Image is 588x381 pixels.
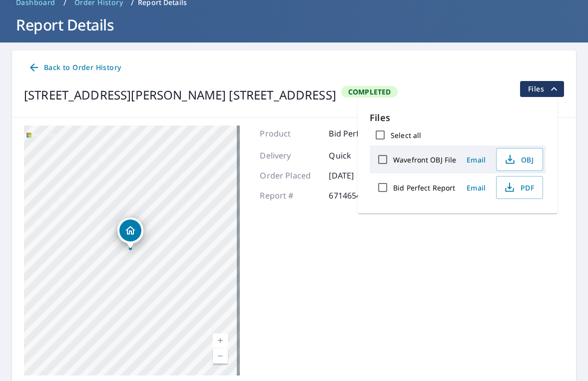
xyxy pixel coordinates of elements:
[329,149,389,161] p: Quick
[117,217,143,248] div: Dropped pin, building 1, Residential property, 24200 N. Alma School Rd. Unit 41 Scottsdale, AZ 85255
[260,189,320,201] p: Report #
[391,130,421,140] label: Select all
[370,111,546,124] p: Files
[213,333,228,348] a: Current Level 17, Zoom In
[329,189,389,201] p: 67146549
[24,58,125,77] a: Back to Order History
[496,176,543,199] button: PDF
[393,183,455,192] label: Bid Perfect Report
[528,83,560,95] span: Files
[329,127,371,139] p: Bid Perfect
[496,148,543,171] button: OBJ
[460,180,492,195] button: Email
[464,183,488,192] span: Email
[520,81,564,97] button: filesDropdownBtn-67146549
[260,127,320,139] p: Product
[213,348,228,363] a: Current Level 17, Zoom Out
[503,181,535,193] span: PDF
[329,169,389,181] p: [DATE]
[460,152,492,167] button: Email
[24,86,336,104] div: [STREET_ADDRESS][PERSON_NAME] [STREET_ADDRESS]
[393,155,456,164] label: Wavefront OBJ File
[28,61,121,74] span: Back to Order History
[12,14,576,35] h1: Report Details
[342,87,397,96] span: Completed
[260,149,320,161] p: Delivery
[260,169,320,181] p: Order Placed
[503,153,535,165] span: OBJ
[464,155,488,164] span: Email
